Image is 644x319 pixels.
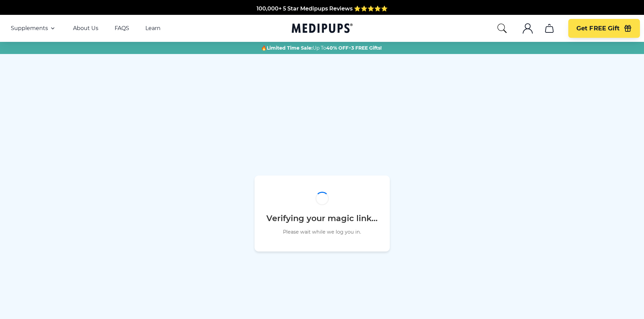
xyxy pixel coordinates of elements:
[73,25,98,32] a: About Us
[266,213,378,223] h2: Verifying your magic link...
[261,45,382,51] span: 🔥 Up To +
[292,22,353,36] a: Medipups
[568,19,640,38] button: Get FREE Gift
[520,20,536,36] button: account
[541,20,557,36] button: cart
[283,229,361,235] p: Please wait while we log you in.
[257,5,388,11] span: 100,000+ 5 Star Medipups Reviews ⭐️⭐️⭐️⭐️⭐️
[115,25,129,32] a: FAQS
[497,23,507,34] button: search
[145,25,161,32] a: Learn
[210,13,434,19] span: Made In The [GEOGRAPHIC_DATA] from domestic & globally sourced ingredients
[11,24,57,32] button: Supplements
[576,25,620,32] span: Get FREE Gift
[11,25,48,32] span: Supplements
